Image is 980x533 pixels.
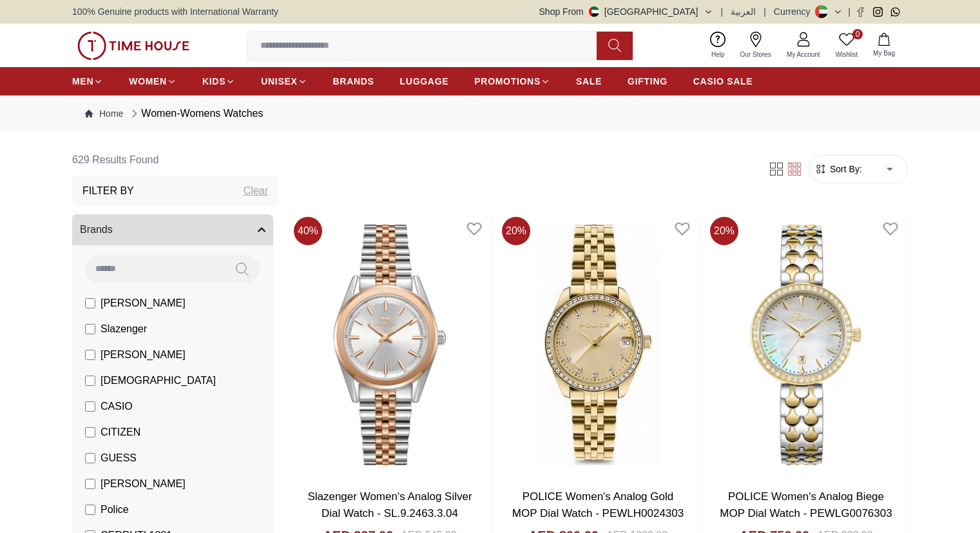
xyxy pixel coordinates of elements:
[576,70,602,93] a: SALE
[873,7,883,17] a: Instagram
[628,75,668,88] span: GIFTING
[497,212,699,478] img: POLICE Women's Analog Gold MOP Dial Watch - PEWLH0024303
[831,50,863,59] span: Wishlist
[774,5,816,18] div: Currency
[705,212,907,478] img: POLICE Women's Analog Biege MOP Dial Watch - PEWLG0076303
[333,75,374,88] span: BRANDS
[129,75,167,88] span: WOMEN
[72,75,93,88] span: MEN
[72,96,908,132] nav: Breadcrumb
[307,490,472,519] a: Slazenger Women's Analog Silver Dial Watch - SL.9.2463.3.04
[85,505,95,515] input: Police
[333,70,374,93] a: BRANDS
[85,401,95,412] input: CASIO
[85,427,95,437] input: CITIZEN
[80,222,113,237] span: Brands
[735,50,776,59] span: Our Stores
[848,5,850,18] span: |
[539,5,713,18] button: Shop From[GEOGRAPHIC_DATA]
[202,75,226,88] span: KIDS
[289,212,491,478] img: Slazenger Women's Analog Silver Dial Watch - SL.9.2463.3.04
[101,296,186,311] span: [PERSON_NAME]
[782,50,825,59] span: My Account
[101,450,137,466] span: GUESS
[101,347,186,363] span: [PERSON_NAME]
[890,7,900,17] a: Whatsapp
[294,217,322,245] span: 40 %
[828,29,865,62] a: 0Wishlist
[129,70,177,93] a: WOMEN
[814,163,862,176] button: Sort By:
[474,75,541,88] span: PROMOTIONS
[502,217,530,245] span: 20 %
[704,29,733,62] a: Help
[85,453,95,463] input: GUESS
[261,75,297,88] span: UNISEX
[101,425,140,440] span: CITIZEN
[101,373,216,388] span: [DEMOGRAPHIC_DATA]
[589,6,599,17] img: United Arab Emirates
[72,145,278,176] h6: 629 Results Found
[628,70,668,93] a: GIFTING
[101,502,129,518] span: Police
[400,75,449,88] span: LUGGAGE
[202,70,235,93] a: KIDS
[693,75,753,88] span: CASIO SALE
[85,479,95,489] input: [PERSON_NAME]
[261,70,307,93] a: UNISEX
[868,48,900,58] span: My Bag
[720,490,892,519] a: POLICE Women's Analog Biege MOP Dial Watch - PEWLG0076303
[865,30,903,61] button: My Bag
[244,183,268,199] div: Clear
[85,376,95,386] input: [DEMOGRAPHIC_DATA]
[85,298,95,308] input: [PERSON_NAME]
[856,7,865,17] a: Facebook
[72,70,103,93] a: MEN
[693,70,753,93] a: CASIO SALE
[101,321,147,337] span: Slazenger
[85,107,123,120] a: Home
[101,399,133,414] span: CASIO
[706,50,730,59] span: Help
[474,70,550,93] a: PROMOTIONS
[733,29,779,62] a: Our Stores
[82,183,134,199] h3: Filter By
[77,32,189,60] img: ...
[85,350,95,360] input: [PERSON_NAME]
[721,5,724,18] span: |
[764,5,766,18] span: |
[400,70,449,93] a: LUGGAGE
[852,29,863,39] span: 0
[731,5,756,18] button: العربية
[101,476,186,492] span: [PERSON_NAME]
[72,214,273,245] button: Brands
[72,5,278,18] span: 100% Genuine products with International Warranty
[512,490,684,519] a: POLICE Women's Analog Gold MOP Dial Watch - PEWLH0024303
[85,324,95,334] input: Slazenger
[827,163,862,176] span: Sort By:
[128,106,263,121] div: Women-Womens Watches
[576,75,602,88] span: SALE
[710,217,738,245] span: 20 %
